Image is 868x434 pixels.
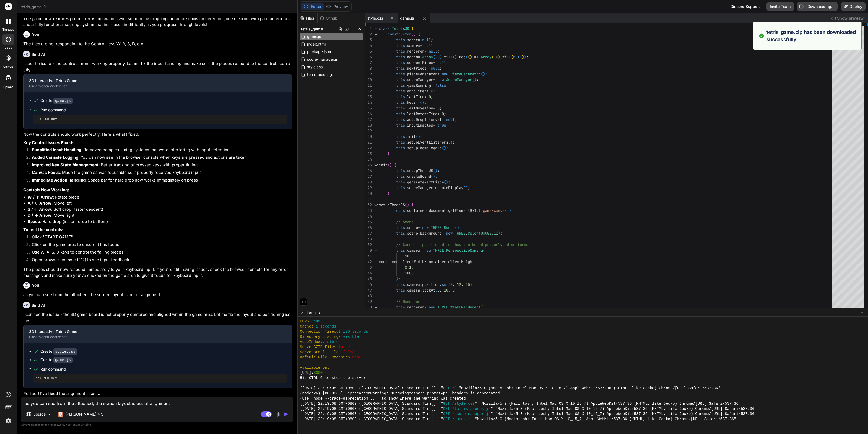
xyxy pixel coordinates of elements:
[407,208,427,213] span: container
[407,66,427,71] span: nextPiece
[422,100,424,105] span: }
[437,123,446,128] span: true
[431,174,433,179] span: (
[766,2,794,11] button: Invite Team
[365,196,372,202] div: 31
[407,168,433,173] span: setupThreeJS
[365,179,372,185] div: 28
[365,88,372,94] div: 12
[28,200,51,206] strong: A / ← Arrow
[5,46,12,50] label: code
[28,207,51,212] strong: S / ↓ Arrow
[433,106,435,111] span: =
[797,2,838,11] button: Downloading...
[407,49,424,54] span: renderer
[407,54,418,59] span: board
[450,140,453,145] span: )
[28,177,292,185] li: : Space bar for hard drop now works immediately on press
[365,94,372,100] div: 13
[405,100,407,105] span: .
[448,180,450,184] span: ;
[28,170,292,177] li: : Made the game canvas focusable so it properly receives keyboard input
[405,134,407,139] span: .
[429,94,431,99] span: 0
[407,111,437,116] span: lastRotateTime
[32,32,39,37] h6: You
[396,168,405,173] span: this
[23,61,292,73] p: I see the issue - the controls aren't working properly. Let me fix the input handling and make su...
[446,208,448,213] span: .
[407,106,433,111] span: lastMoveTime
[435,174,437,179] span: ;
[405,66,407,71] span: .
[431,37,433,42] span: ;
[407,202,409,207] span: )
[388,32,411,37] span: constructor
[28,195,53,200] strong: W / ↑ Arrow
[405,140,407,145] span: .
[448,208,479,213] span: getElementById
[435,54,440,59] span: 20
[500,54,502,59] span: .
[442,111,444,116] span: 0
[476,77,479,82] span: ;
[433,43,435,48] span: ;
[23,187,69,192] strong: Controls Now Working:
[418,54,420,59] span: =
[483,72,485,76] span: )
[466,54,468,59] span: (
[396,111,405,116] span: this
[35,117,284,121] pre: npm run dev
[396,66,405,71] span: this
[58,412,63,417] img: Claude 4 Sonnet
[424,94,427,99] span: =
[837,15,864,21] span: Show preview
[418,134,420,139] span: )
[433,174,435,179] span: )
[396,37,405,42] span: this
[21,4,47,9] span: tetris_game
[23,41,292,47] p: The tiles are not responding to the Control keys W, A, S, D, etc
[307,71,334,78] span: tetris-pieces.js
[29,78,278,83] div: 3D Interactive Tetris Game
[861,310,864,315] span: −
[435,168,437,173] span: )
[396,180,405,184] span: this
[407,89,427,93] span: dropTimer
[405,77,407,82] span: .
[29,84,278,88] div: Click to open Workbench
[23,140,73,145] strong: Key Control Issues Fixed:
[420,100,422,105] span: {
[440,66,442,71] span: ;
[407,180,444,184] span: generateNextPiece
[307,48,331,55] span: package.json
[379,26,390,31] span: class
[479,208,481,213] span: (
[47,412,52,417] img: Pick Models
[407,60,433,65] span: currentPiece
[32,177,86,183] strong: Immediate Action Handling
[372,202,379,208] div: Click to collapse the range.
[405,94,407,99] span: .
[418,37,420,42] span: =
[275,411,281,417] img: attachment
[388,151,390,156] span: }
[433,89,435,93] span: ;
[431,89,433,93] span: 0
[365,117,372,122] div: 17
[29,329,278,334] div: 3D Interactive Tetris Game
[301,26,323,32] span: tetris_game
[407,94,424,99] span: lastTime
[446,60,448,65] span: ;
[481,72,483,76] span: (
[727,2,763,11] div: Discord Support
[365,83,372,88] div: 11
[392,26,409,31] span: Tetris3D
[468,54,470,59] span: (
[444,54,453,59] span: fill
[405,174,407,179] span: .
[459,54,466,59] span: map
[405,180,407,184] span: .
[453,54,455,59] span: (
[365,157,372,162] div: 24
